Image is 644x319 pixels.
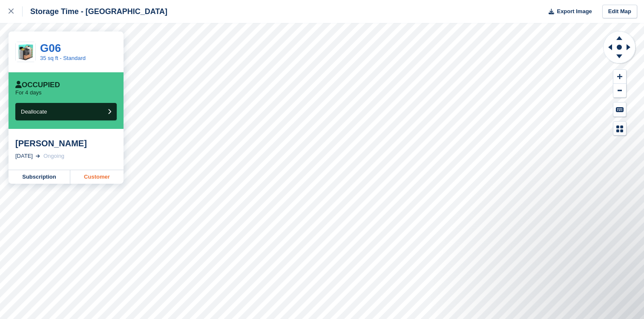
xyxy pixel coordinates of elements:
span: Deallocate [21,108,47,115]
button: Keyboard Shortcuts [613,103,626,117]
p: For 4 days [15,89,41,96]
div: [DATE] [15,152,33,160]
img: arrow-right-light-icn-cde0832a797a2874e46488d9cf13f60e5c3a73dbe684e267c42b8395dfbc2abf.svg [36,154,40,158]
a: G06 [40,42,61,54]
button: Export Image [543,5,592,19]
button: Map Legend [613,122,626,136]
button: Zoom Out [613,84,626,98]
button: Zoom In [613,70,626,84]
button: Deallocate [15,103,117,120]
span: Export Image [557,7,592,16]
div: [PERSON_NAME] [15,138,117,148]
div: Ongoing [43,152,64,160]
a: Subscription [9,170,70,184]
a: 35 sq ft - Standard [40,55,86,61]
img: 35ft.jpg [16,42,35,62]
div: Storage Time - [GEOGRAPHIC_DATA] [23,6,167,17]
a: Customer [70,170,124,184]
a: Edit Map [602,5,637,19]
div: Occupied [15,81,60,89]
